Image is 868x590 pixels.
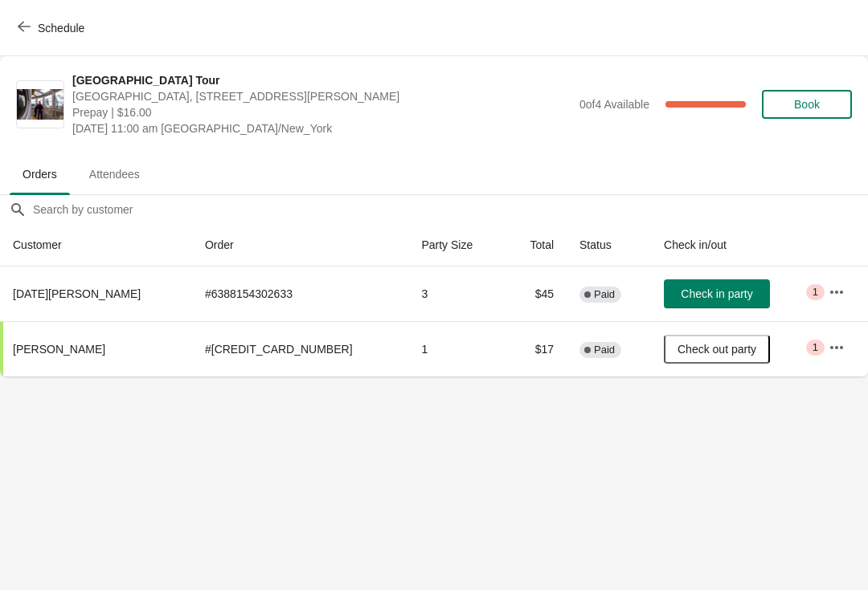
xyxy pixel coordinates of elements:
span: [PERSON_NAME] [13,343,105,356]
span: [GEOGRAPHIC_DATA] Tour [72,72,571,88]
th: Party Size [408,224,505,267]
button: Check in party [664,279,770,308]
span: Attendees [76,160,153,189]
th: Check in/out [651,224,816,267]
span: Book [794,98,820,111]
td: 1 [408,321,505,376]
td: $17 [505,321,567,376]
button: Schedule [8,14,97,43]
span: Prepay | $16.00 [72,104,571,120]
td: # 6388154302633 [192,267,408,321]
span: 1 [813,341,818,354]
span: Paid [594,288,615,301]
span: Orders [10,160,70,189]
span: Check in party [681,287,752,300]
span: [DATE][PERSON_NAME] [13,287,141,300]
button: Book [762,90,852,119]
td: $45 [505,267,567,321]
span: Paid [594,344,615,356]
span: 1 [813,286,818,299]
td: 3 [408,267,505,321]
span: [DATE] 11:00 am [GEOGRAPHIC_DATA]/New_York [72,120,571,136]
span: Check out party [678,343,756,356]
th: Total [505,224,567,267]
th: Order [192,224,408,267]
span: Schedule [38,22,84,35]
span: 0 of 4 Available [579,98,649,111]
button: Check out party [664,335,770,364]
img: City Hall Tower Tour [17,89,63,120]
input: Search by customer [32,195,868,224]
td: # [CREDIT_CARD_NUMBER] [192,321,408,376]
th: Status [567,224,651,267]
span: [GEOGRAPHIC_DATA], [STREET_ADDRESS][PERSON_NAME] [72,88,571,104]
